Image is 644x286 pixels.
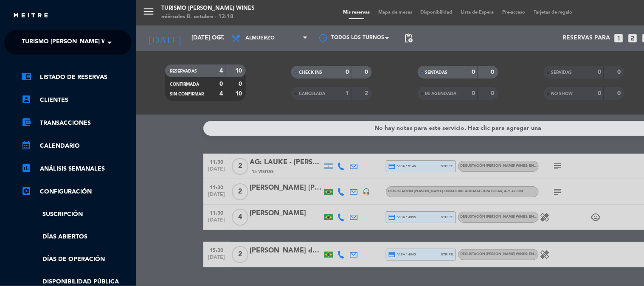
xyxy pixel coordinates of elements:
[13,13,49,19] img: MEITRE
[21,71,31,81] i: chrome_reader_mode
[21,117,31,127] i: account_balance_wallet
[22,34,121,51] span: Turismo [PERSON_NAME] Wines
[21,232,132,242] a: Días abiertos
[21,187,132,197] a: Configuración
[21,163,31,173] i: assessment
[21,95,132,105] a: account_boxClientes
[21,186,31,196] i: settings_applications
[21,210,132,219] a: Suscripción
[21,94,31,104] i: account_box
[21,141,132,151] a: calendar_monthCalendario
[21,140,31,150] i: calendar_month
[21,164,132,174] a: assessmentANÁLISIS SEMANALES
[21,72,132,82] a: chrome_reader_modeListado de Reservas
[21,255,132,264] a: Días de Operación
[21,118,132,128] a: account_balance_walletTransacciones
